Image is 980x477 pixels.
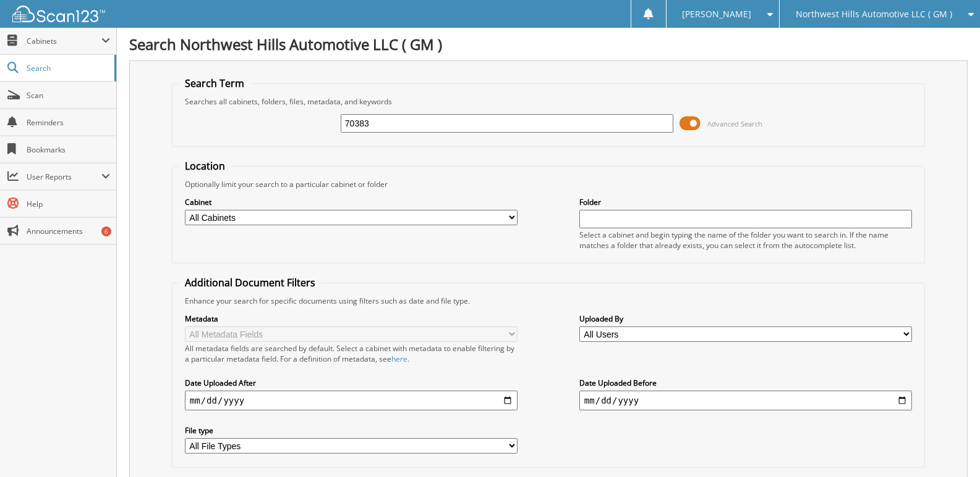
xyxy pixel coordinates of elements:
span: Scan [27,90,110,101]
legend: Search Term [179,77,250,90]
label: Metadata [185,313,518,324]
legend: Additional Document Filters [179,276,322,289]
span: Cabinets [27,36,101,46]
div: Optionally limit your search to a particular cabinet or folder [179,179,918,189]
img: scan123-logo-white.svg [12,6,105,22]
label: Cabinet [185,197,518,207]
span: Advanced Search [707,119,762,128]
span: [PERSON_NAME] [682,10,751,18]
input: start [185,391,518,410]
div: Select a cabinet and begin typing the name of the folder you want to search in. If the name match... [579,230,912,251]
span: Announcements [27,226,110,236]
a: here [391,354,407,364]
h1: Search Northwest Hills Automotive LLC ( GM ) [129,34,968,54]
legend: Location [179,159,231,173]
span: Search [27,63,108,73]
span: User Reports [27,172,101,182]
div: Searches all cabinets, folders, files, metadata, and keywords [179,96,918,107]
label: Date Uploaded Before [579,378,912,388]
input: end [579,391,912,410]
div: 6 [101,226,111,236]
span: Help [27,199,110,209]
span: Northwest Hills Automotive LLC ( GM ) [796,10,952,18]
label: Folder [579,197,912,207]
label: File type [185,425,518,436]
div: All metadata fields are searched by default. Select a cabinet with metadata to enable filtering b... [185,343,518,364]
label: Date Uploaded After [185,378,518,388]
span: Reminders [27,117,110,128]
span: Bookmarks [27,144,110,155]
div: Enhance your search for specific documents using filters such as date and file type. [179,296,918,306]
label: Uploaded By [579,313,912,324]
